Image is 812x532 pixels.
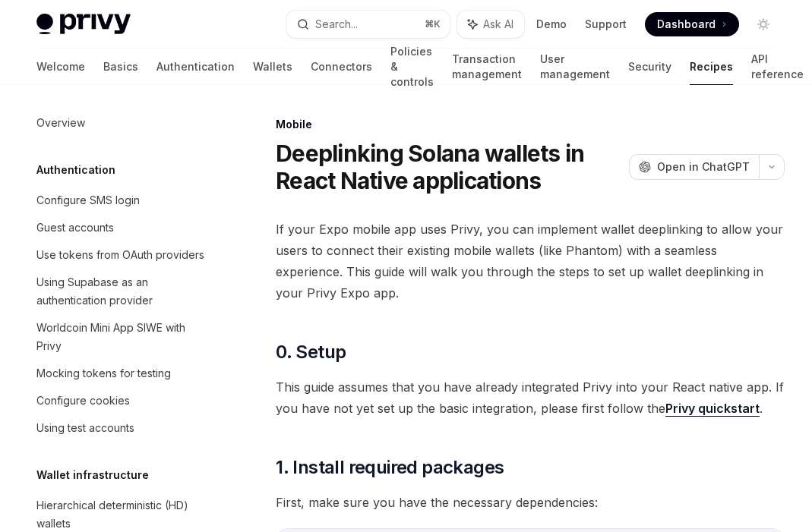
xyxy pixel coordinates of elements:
[276,219,785,304] span: If your Expo mobile app uses Privy, you can implement wallet deeplinking to allow your users to c...
[276,340,346,364] span: 0. Setup
[24,269,219,314] a: Using Supabase as an authentication provider
[36,392,130,410] div: Configure cookies
[315,15,358,33] div: Search...
[286,11,450,38] button: Search...⌘K
[36,364,171,382] div: Mocking tokens for testing
[425,18,441,30] span: ⌘ K
[585,17,627,32] a: Support
[156,49,235,85] a: Authentication
[629,154,759,180] button: Open in ChatGPT
[36,273,210,310] div: Using Supabase as an authentication provider
[390,49,434,85] a: Policies & controls
[24,414,219,442] a: Using test accounts
[276,376,785,419] span: This guide assumes that you have already integrated Privy into your React native app. If you have...
[276,455,504,480] span: 1. Install required packages
[36,191,140,209] div: Configure SMS login
[665,401,760,417] a: Privy quickstart
[751,12,776,36] button: Toggle dark mode
[24,109,219,137] a: Overview
[628,49,671,85] a: Security
[24,187,219,214] a: Configure SMS login
[36,466,149,484] h5: Wallet infrastructure
[452,49,522,85] a: Transaction management
[36,419,134,437] div: Using test accounts
[483,17,513,32] span: Ask AI
[657,17,716,32] span: Dashboard
[36,161,115,179] h5: Authentication
[24,360,219,387] a: Mocking tokens for testing
[253,49,292,85] a: Wallets
[36,319,210,355] div: Worldcoin Mini App SIWE with Privy
[540,49,610,85] a: User management
[657,159,750,175] span: Open in ChatGPT
[36,219,114,237] div: Guest accounts
[36,49,85,85] a: Welcome
[24,241,219,269] a: Use tokens from OAuth providers
[311,49,372,85] a: Connectors
[103,49,138,85] a: Basics
[24,314,219,360] a: Worldcoin Mini App SIWE with Privy
[457,11,524,38] button: Ask AI
[276,117,785,132] div: Mobile
[751,49,804,85] a: API reference
[36,14,131,35] img: light logo
[36,114,85,132] div: Overview
[645,12,739,36] a: Dashboard
[36,246,204,264] div: Use tokens from OAuth providers
[24,387,219,414] a: Configure cookies
[690,49,733,85] a: Recipes
[276,492,785,513] span: First, make sure you have the necessary dependencies:
[536,17,567,32] a: Demo
[276,140,623,194] h1: Deeplinking Solana wallets in React Native applications
[24,214,219,241] a: Guest accounts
